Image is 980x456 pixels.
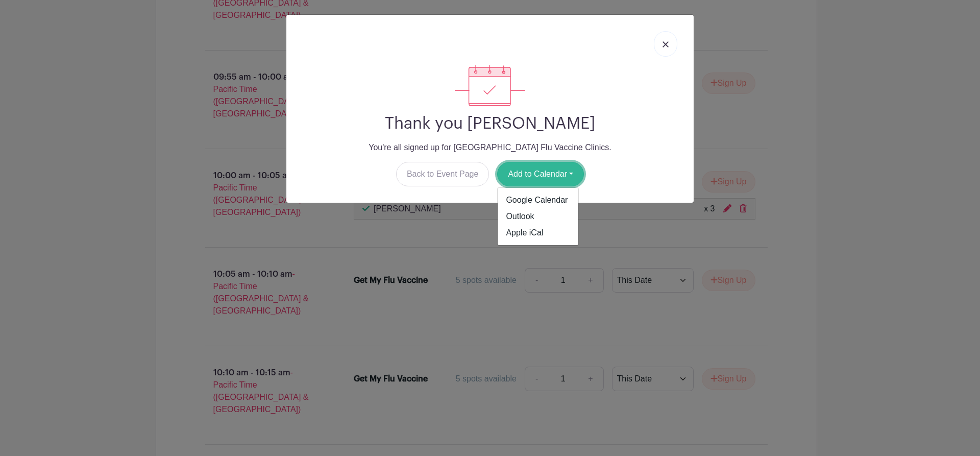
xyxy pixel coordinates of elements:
[498,225,578,241] a: Apple iCal
[295,114,685,133] h2: Thank you [PERSON_NAME]
[396,162,489,186] a: Back to Event Page
[663,41,669,47] img: close_button-5f87c8562297e5c2d7936805f587ecaba9071eb48480494691a3f1689db116b3.svg
[497,162,584,186] button: Add to Calendar
[498,208,578,225] a: Outlook
[498,192,578,208] a: Google Calendar
[295,141,685,154] p: You're all signed up for [GEOGRAPHIC_DATA] Flu Vaccine Clinics.
[455,65,525,106] img: signup_complete-c468d5dda3e2740ee63a24cb0ba0d3ce5d8a4ecd24259e683200fb1569d990c8.svg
